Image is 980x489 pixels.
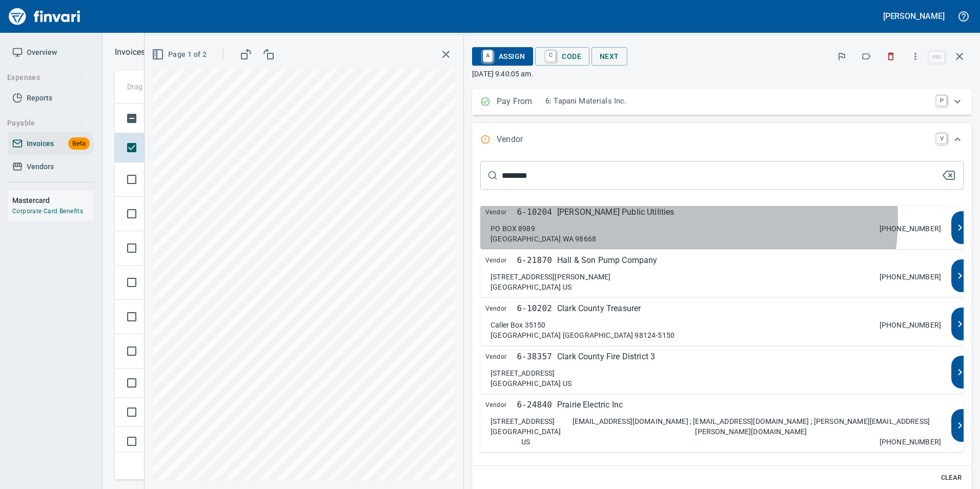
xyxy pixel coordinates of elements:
[154,48,207,61] span: Page 1 of 2
[936,95,947,106] a: P
[480,399,964,452] button: Vendor6-24840Prairie Electric Inc[STREET_ADDRESS][GEOGRAPHIC_DATA] US[EMAIL_ADDRESS][DOMAIN_NAME]...
[517,399,552,411] p: 6-24840
[929,51,945,63] a: esc
[115,46,145,58] nav: breadcrumb
[491,272,610,282] p: [STREET_ADDRESS][PERSON_NAME]
[557,302,641,315] p: Clark County Treasurer
[855,45,877,68] button: Labels
[904,45,927,68] button: More
[546,50,556,62] a: C
[491,282,571,292] p: [GEOGRAPHIC_DATA] US
[115,46,145,58] p: Invoices
[27,160,54,173] span: Vendors
[3,114,89,133] button: Payable
[472,89,972,115] div: Expand
[485,254,517,267] span: Vendor
[491,368,555,378] p: [STREET_ADDRESS]
[497,133,545,147] p: Vendor
[880,223,941,234] p: [PHONE_NUMBER]
[881,8,947,24] button: [PERSON_NAME]
[557,254,657,267] p: Hall & Son Pump Company
[27,46,57,59] span: Overview
[485,399,517,411] span: Vendor
[830,45,853,68] button: Flag
[883,11,945,22] h5: [PERSON_NAME]
[517,351,552,363] p: 6-38357
[472,123,972,157] div: Expand
[485,351,517,363] span: Vendor
[936,133,947,144] a: V
[561,416,941,437] p: [EMAIL_ADDRESS][DOMAIN_NAME] ; [EMAIL_ADDRESS][DOMAIN_NAME] ; [PERSON_NAME][EMAIL_ADDRESS][PERSON...
[7,117,85,130] span: Payable
[880,320,941,330] p: [PHONE_NUMBER]
[491,320,545,330] p: Caller Box 35150
[7,71,85,84] span: Expenses
[600,50,619,63] span: Next
[937,472,965,484] span: Clear
[485,302,517,315] span: Vendor
[8,132,94,155] a: InvoicesBeta
[483,50,493,62] a: A
[491,378,571,389] p: [GEOGRAPHIC_DATA] US
[3,68,89,87] button: Expenses
[480,254,964,297] button: Vendor6-21870Hall & Son Pump Company[STREET_ADDRESS][PERSON_NAME][GEOGRAPHIC_DATA] US[PHONE_NUMBER]
[472,47,533,66] button: AAssign
[880,437,941,447] p: [PHONE_NUMBER]
[127,81,277,92] p: Drag a column heading here to group the table
[8,87,94,110] a: Reports
[480,206,964,249] button: Vendor6-10204[PERSON_NAME] Public UtilitiesPO BOX 8989[GEOGRAPHIC_DATA] WA 98668[PHONE_NUMBER]
[517,206,552,218] p: 6-10204
[491,223,535,234] p: PO BOX 8989
[8,155,94,178] a: Vendors
[472,69,972,79] p: [DATE] 9:40:05 am.
[480,302,964,345] button: Vendor6-10202Clark County TreasurerCaller Box 35150[GEOGRAPHIC_DATA] [GEOGRAPHIC_DATA] 98124-5150...
[6,4,83,29] img: Finvari
[545,95,930,107] p: 6: Tapani Materials Inc.
[591,47,627,66] button: Next
[480,351,964,394] button: Vendor6-38357Clark County Fire District 3[STREET_ADDRESS][GEOGRAPHIC_DATA] US
[880,272,941,282] p: [PHONE_NUMBER]
[12,208,83,215] a: Corporate Card Benefits
[68,138,90,150] span: Beta
[497,95,545,109] p: Pay From
[517,302,552,315] p: 6-10202
[8,41,94,64] a: Overview
[543,48,581,65] span: Code
[480,48,525,65] span: Assign
[557,399,623,411] p: Prairie Electric Inc
[927,44,972,69] span: Close invoice
[27,137,54,150] span: Invoices
[491,330,675,340] p: [GEOGRAPHIC_DATA] [GEOGRAPHIC_DATA] 98124-5150
[491,416,555,426] p: [STREET_ADDRESS]
[535,47,589,66] button: CCode
[27,92,52,105] span: Reports
[517,254,552,267] p: 6-21870
[557,206,675,218] p: [PERSON_NAME] Public Utilities
[491,234,596,244] p: [GEOGRAPHIC_DATA] WA 98668
[150,45,211,64] button: Page 1 of 2
[491,426,561,447] p: [GEOGRAPHIC_DATA] US
[12,195,94,206] h6: Mastercard
[880,45,902,68] button: Discard
[935,470,968,486] button: Clear
[485,206,517,218] span: Vendor
[557,351,655,363] p: Clark County Fire District 3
